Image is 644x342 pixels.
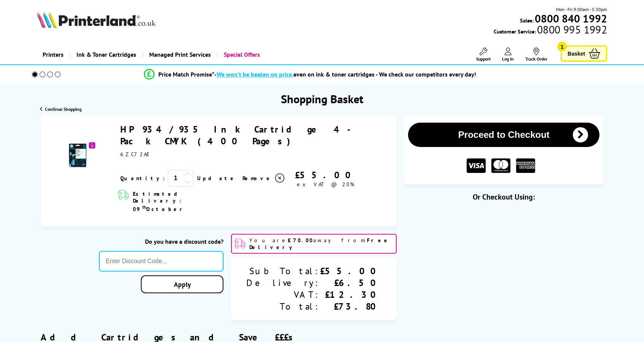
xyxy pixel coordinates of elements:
[77,45,136,64] span: Ink & Toner Cartridges
[288,237,313,244] b: £70.00
[246,277,320,289] div: Delivery:
[561,45,607,62] a: Basket 1
[214,70,476,78] div: - even on ink & toner cartridges - We check our competitors every day!
[320,300,381,312] div: £73.80
[120,123,359,147] a: HP 934/935 Ink Cartridge 4-Pack CMYK (400 Pages)
[246,265,320,277] div: Sub Total:
[404,192,603,202] div: Or Checkout Using:
[158,70,214,78] span: Price Match Promise*
[567,48,585,59] span: Basket
[297,181,354,188] span: ex VAT @ 20%
[320,277,381,289] div: £6.50
[99,238,223,245] div: Do you have a discount code?
[37,11,156,28] img: Printerland Logo
[556,6,607,13] span: Mon - Fri 9:00am - 5:30pm
[69,45,142,64] a: Ink & Toner Cartridges
[246,300,320,312] div: Total:
[21,68,599,81] li: modal_Promise
[133,190,228,213] span: Estimated Delivery: 09 October
[557,42,567,51] span: 1
[502,48,514,62] a: Log In
[494,26,607,35] span: Customer Service:
[141,275,224,293] a: Apply
[197,175,236,182] a: Update
[525,48,547,62] a: Track Order
[320,289,381,300] div: £12.30
[408,123,599,147] button: Proceed to Checkout
[246,289,320,300] div: VAT:
[502,56,514,62] span: Log In
[217,70,293,78] span: We won’t be beaten on price,
[40,106,81,112] a: Continue Shopping
[249,237,394,251] span: You are away from
[516,158,535,173] img: American Express
[281,91,363,106] h1: Shopping Basket
[45,106,81,112] span: Continue Shopping
[320,265,381,277] div: £55.00
[491,158,510,173] img: MASTER CARD
[120,175,165,182] span: Quantity:
[37,11,182,30] a: Printerland Logo
[217,45,266,64] a: Special Offers
[142,204,146,210] sup: th
[242,173,285,184] a: Delete item from your basket
[536,26,607,33] span: 0800 995 1992
[534,15,607,22] a: 0800 840 1992
[99,251,223,272] input: Enter Discount Code...
[142,45,217,64] a: Managed Print Services
[120,151,152,158] span: 6ZC72AE
[37,45,69,64] a: Printers
[249,237,390,251] b: Free Delivery
[476,56,491,62] span: Support
[520,17,534,24] span: Sales:
[535,11,607,26] b: 0800 840 1992
[467,158,486,173] img: VISA
[285,169,366,181] div: £55.00
[69,141,96,168] img: HP 934/935 Ink Cartridge 4-Pack CMYK (400 Pages)
[242,175,273,182] span: Remove
[476,48,491,62] a: Support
